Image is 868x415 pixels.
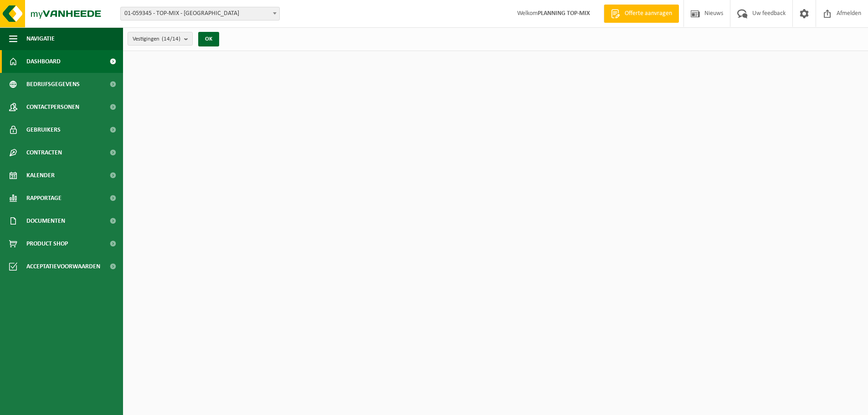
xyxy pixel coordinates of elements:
[198,32,219,46] button: OK
[26,141,62,164] span: Contracten
[622,9,674,18] span: Offerte aanvragen
[538,10,590,17] strong: PLANNING TOP-MIX
[121,7,279,20] span: 01-059345 - TOP-MIX - Oostende
[26,50,61,73] span: Dashboard
[26,255,100,278] span: Acceptatievoorwaarden
[162,36,180,42] count: (14/14)
[26,210,65,232] span: Documenten
[26,232,68,255] span: Product Shop
[133,32,180,46] span: Vestigingen
[26,187,62,210] span: Rapportage
[128,32,193,46] button: Vestigingen(14/14)
[120,7,280,20] span: 01-059345 - TOP-MIX - Oostende
[26,27,55,50] span: Navigatie
[26,96,79,118] span: Contactpersonen
[604,5,679,23] a: Offerte aanvragen
[26,73,80,96] span: Bedrijfsgegevens
[26,164,55,187] span: Kalender
[26,118,61,141] span: Gebruikers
